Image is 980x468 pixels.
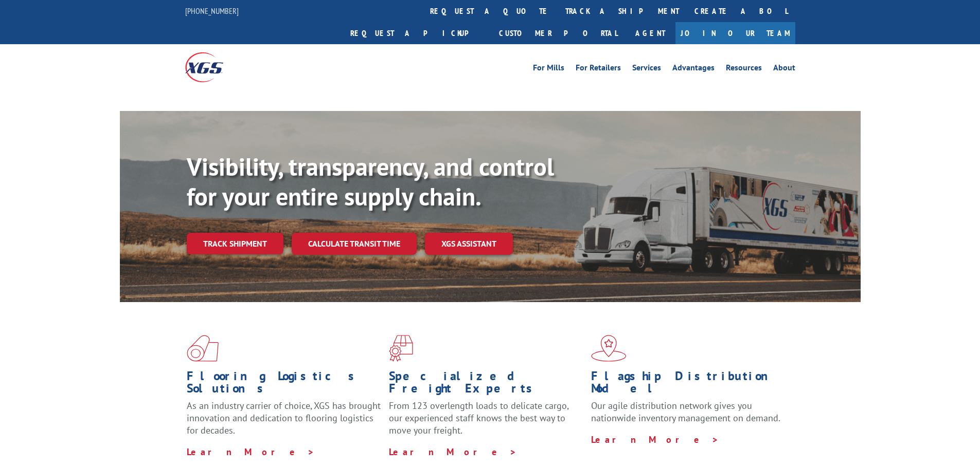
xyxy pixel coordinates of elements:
[591,335,627,362] img: xgs-icon-flagship-distribution-model-red
[187,233,283,254] a: Track shipment
[343,22,491,44] a: Request a pickup
[389,400,583,445] p: From 123 overlength loads to delicate cargo, our experienced staff knows the best way to move you...
[632,64,661,75] a: Services
[591,370,786,400] h1: Flagship Distribution Model
[491,22,625,44] a: Customer Portal
[425,233,513,255] a: XGS ASSISTANT
[187,446,315,458] a: Learn More >
[576,64,621,75] a: For Retailers
[389,335,413,362] img: xgs-icon-focused-on-flooring-red
[672,64,715,75] a: Advantages
[773,64,795,75] a: About
[187,151,554,212] b: Visibility, transparency, and control for your entire supply chain.
[292,233,417,255] a: Calculate transit time
[591,434,719,445] a: Learn More >
[389,446,517,458] a: Learn More >
[533,64,564,75] a: For Mills
[187,400,381,436] span: As an industry carrier of choice, XGS has brought innovation and dedication to flooring logistics...
[187,335,219,362] img: xgs-icon-total-supply-chain-intelligence-red
[625,22,675,44] a: Agent
[726,64,762,75] a: Resources
[187,370,381,400] h1: Flooring Logistics Solutions
[675,22,795,44] a: Join Our Team
[389,370,583,400] h1: Specialized Freight Experts
[591,400,780,424] span: Our agile distribution network gives you nationwide inventory management on demand.
[185,6,239,16] a: [PHONE_NUMBER]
